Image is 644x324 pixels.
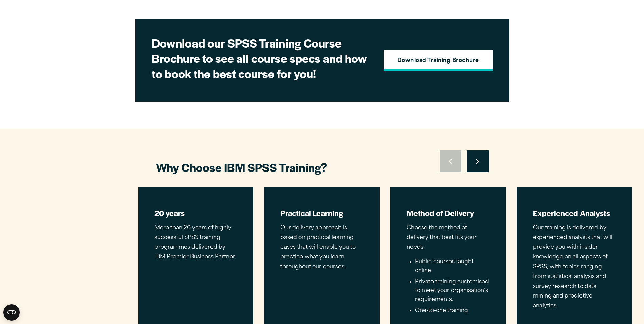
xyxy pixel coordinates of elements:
strong: Download Training Brochure [397,57,479,66]
p: Our delivery approach is based on practical learning cases that will enable you to practice what ... [280,223,363,272]
strong: Experienced Analysts [533,208,610,218]
p: Our training is delivered by experienced analysts that will provide you with insider knowledge on... [533,223,616,311]
h2: Why Choose IBM SPSS Training? [156,160,393,175]
li: One-to-one training [415,307,490,316]
li: Private training customised to meet your organisation’s requirements. [415,278,490,304]
a: Download Training Brochure [384,50,492,71]
strong: Method of Delivery [407,208,474,218]
p: More than 20 years of highly successful SPSS training programmes delivered by IBM Premier Busines... [154,223,237,262]
h2: Download our SPSS Training Course Brochure to see all course specs and how to book the best cours... [152,35,373,81]
li: Public courses taught online [415,258,490,275]
button: Open CMP widget [3,304,20,321]
strong: Practical Learning [280,208,343,218]
p: Choose the method of delivery that best fits your needs: [407,223,490,252]
strong: 20 years [154,208,185,218]
button: Move to next slide [467,150,489,172]
svg: Right pointing chevron [476,159,479,164]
